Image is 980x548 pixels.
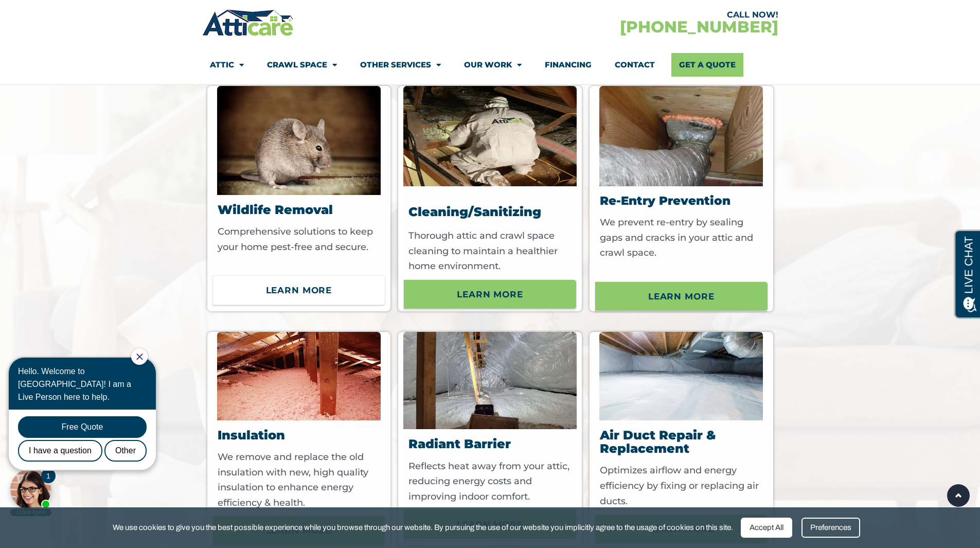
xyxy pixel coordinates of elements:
h3: Wildlife Removal [218,203,383,217]
p: Thorough attic and crawl space cleaning to maintain a healthier home environment. [408,228,574,274]
iframe: Chat Invitation [5,347,170,517]
span: Learn More [648,288,715,305]
a: Attic [210,53,244,77]
a: Our Work [464,53,522,77]
nav: Menu [210,53,771,77]
div: Preferences [801,518,860,538]
h3: Insulation [218,429,383,442]
p: Optimizes airflow and energy efficiency by fixing or replacing air ducts. [600,463,765,509]
a: Learn More [403,279,577,309]
div: CALL NOW! [490,11,778,19]
a: Crawl Space [267,53,337,77]
p: We prevent re-entry by sealing gaps and cracks in your attic and crawl space. [600,215,765,276]
a: Other Services [360,53,441,77]
div: Accept All [741,518,792,538]
a: Financing [545,53,592,77]
p: Comprehensive solutions to keep your home pest-free and secure. [218,224,383,270]
a: Get A Quote [671,53,743,77]
span: Learn More [457,286,523,303]
h3: Re-Entry Prevention [600,195,765,207]
h3: Radiant Barrier [408,437,574,451]
h3: Air Duct Repair & Replacement [600,429,765,456]
span: Cleaning/Sanitizing [408,204,541,219]
a: Contact [615,53,655,77]
span: Learn More [266,281,332,299]
p: We remove and replace the old insulation with new, high quality insulation to enhance energy effi... [218,450,383,510]
a: Learn More [212,275,386,305]
span: We use cookies to give you the best possible experience while you browse through our website. By ... [113,521,733,534]
a: Learn More [595,281,768,311]
img: Rodent diseases [217,86,381,195]
span: Opens a chat window [25,8,83,21]
p: Reflects heat away from your attic, reducing energy costs and improving indoor comfort. [408,459,574,505]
